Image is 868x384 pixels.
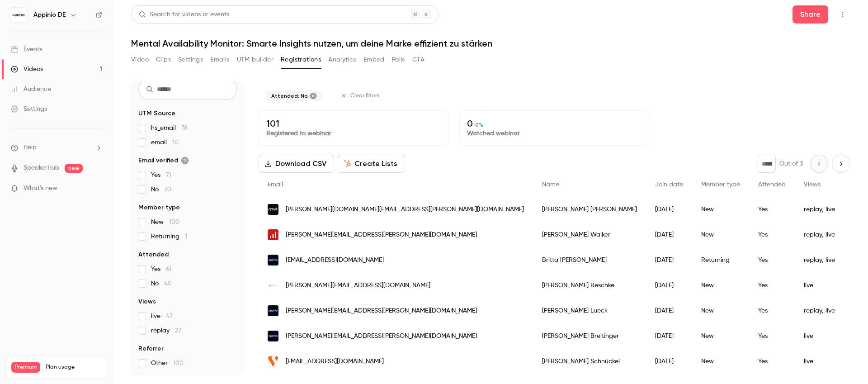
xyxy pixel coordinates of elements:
span: Other [151,359,184,368]
span: Member type [701,181,740,188]
span: live [151,312,173,321]
div: [DATE] [646,247,692,273]
div: Yes [749,197,795,222]
div: New [692,298,749,323]
div: [DATE] [646,222,692,247]
span: 61 [166,266,171,272]
img: Appinio DE [11,8,26,22]
div: Yes [749,323,795,349]
div: Yes [749,298,795,323]
div: [PERSON_NAME] Reschke [533,273,646,298]
button: Embed [363,52,385,67]
p: Registered to webinar [266,129,441,138]
span: [PERSON_NAME][EMAIL_ADDRESS][PERSON_NAME][DOMAIN_NAME] [286,332,477,341]
span: Join date [655,181,683,188]
span: 40 [164,280,172,287]
span: hs_email [151,123,188,133]
span: Member type [138,203,180,212]
span: 27 [175,327,181,334]
span: [PERSON_NAME][EMAIL_ADDRESS][PERSON_NAME][DOMAIN_NAME] [286,306,477,316]
span: [PERSON_NAME][EMAIL_ADDRESS][DOMAIN_NAME] [286,281,430,290]
span: Email verified [138,156,189,165]
span: Help [24,143,37,152]
div: Britta [PERSON_NAME] [533,247,646,273]
span: replay [151,326,181,335]
button: Share [793,5,828,24]
div: Audience [11,85,51,94]
button: Create Lists [338,155,405,173]
span: Views [138,297,156,306]
button: Next page [832,155,850,173]
span: Email [268,181,283,188]
span: 71 [166,172,171,178]
span: 100 [169,219,179,225]
img: dvag.com [268,283,278,288]
div: Yes [749,273,795,298]
button: Clear filters [337,89,385,103]
span: [PERSON_NAME][DOMAIN_NAME][EMAIL_ADDRESS][PERSON_NAME][DOMAIN_NAME] [286,205,524,214]
span: Referrer [138,344,164,353]
div: replay, live [795,298,844,323]
img: appinio.com [268,255,278,265]
div: [PERSON_NAME] Schnückel [533,349,646,374]
img: sevdesk.de [268,229,278,240]
img: appinio.com [268,305,278,316]
span: Attended [758,181,786,188]
h1: Mental Availability Monitor: Smarte Insights nutzen, um deine Marke effizient zu stärken [131,38,850,49]
div: replay, live [795,197,844,222]
li: help-dropdown-opener [11,143,102,152]
span: 10 [172,139,179,146]
span: 47 [166,313,173,319]
h6: Appinio DE [33,10,66,19]
span: Yes [151,171,171,180]
div: Videos [11,65,43,74]
span: What's new [24,184,57,193]
span: 30 [164,186,171,193]
button: UTM builder [237,52,274,67]
div: [DATE] [646,323,692,349]
div: [PERSON_NAME] Lueck [533,298,646,323]
span: 100 [173,360,184,366]
p: 101 [266,118,441,129]
div: live [795,273,844,298]
div: [DATE] [646,349,692,374]
span: 1 [185,233,187,240]
p: Out of 3 [779,159,803,168]
div: New [692,273,749,298]
div: Yes [749,222,795,247]
span: Returning [151,232,187,241]
button: Polls [392,52,405,67]
span: Views [804,181,821,188]
span: Plan usage [46,364,102,371]
div: replay, live [795,247,844,273]
button: Video [131,52,149,67]
div: Events [11,45,42,54]
span: Clear filters [350,92,380,100]
button: Emails [210,52,229,67]
span: New [151,218,179,227]
div: Yes [749,349,795,374]
div: [PERSON_NAME] [PERSON_NAME] [533,197,646,222]
img: appinio.com [268,331,278,341]
div: New [692,222,749,247]
span: 78 [181,125,188,131]
div: [DATE] [646,197,692,222]
section: facet-groups [138,109,237,368]
div: Yes [749,247,795,273]
span: UTM Source [138,109,175,118]
span: email [151,138,179,147]
span: No [151,185,171,194]
span: 0 % [475,122,483,128]
a: SpeakerHub [24,163,59,173]
img: brandactivationgroup.de [268,356,278,367]
div: [DATE] [646,298,692,323]
div: live [795,323,844,349]
span: [EMAIL_ADDRESS][DOMAIN_NAME] [286,357,384,366]
div: Settings [11,104,47,114]
span: new [65,164,83,173]
button: CTA [412,52,425,67]
div: [PERSON_NAME] Breitinger [533,323,646,349]
span: [EMAIL_ADDRESS][DOMAIN_NAME] [286,256,384,265]
span: [PERSON_NAME][EMAIL_ADDRESS][PERSON_NAME][DOMAIN_NAME] [286,230,477,240]
div: [PERSON_NAME] Walker [533,222,646,247]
